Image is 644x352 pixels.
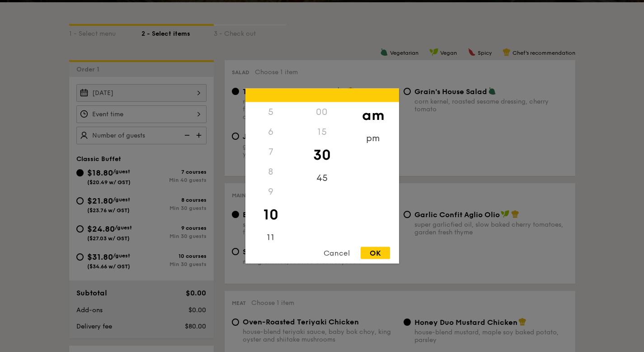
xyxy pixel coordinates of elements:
[361,247,390,259] div: OK
[245,102,296,122] div: 5
[348,102,399,128] div: am
[245,162,296,182] div: 8
[245,228,296,248] div: 11
[245,202,296,228] div: 10
[245,122,296,142] div: 6
[245,142,296,162] div: 7
[296,142,348,168] div: 30
[348,128,399,148] div: pm
[315,247,359,259] div: Cancel
[296,122,348,142] div: 15
[296,168,348,188] div: 45
[296,102,348,122] div: 00
[245,182,296,202] div: 9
